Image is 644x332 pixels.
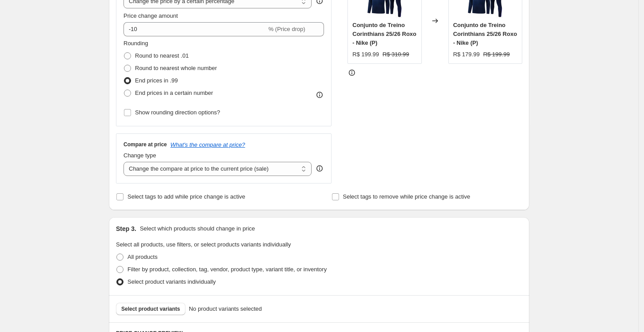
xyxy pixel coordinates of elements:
[135,109,220,116] span: Show rounding direction options?
[483,50,510,59] strike: R$ 199.99
[116,224,136,233] h2: Step 3.
[135,90,213,96] span: End prices in a certain number
[123,22,266,36] input: -15
[123,152,156,159] span: Change type
[189,305,262,313] span: No product variants selected
[140,224,255,233] p: Select which products should change in price
[123,141,167,148] h3: Compare at price
[123,40,148,47] span: Rounding
[127,193,245,200] span: Select tags to add while price change is active
[127,266,327,273] span: Filter by product, collection, tag, vendor, product type, variant title, or inventory
[352,50,379,59] div: R$ 199.99
[453,22,517,46] span: Conjunto de Treino Corinthians 25/26 Roxo - Nike (P)
[453,50,480,59] div: R$ 179.99
[127,254,158,260] span: All products
[116,303,185,315] button: Select product variants
[127,278,216,285] span: Select product variants individually
[135,65,217,71] span: Round to nearest whole number
[352,22,416,46] span: Conjunto de Treino Corinthians 25/26 Roxo - Nike (P)
[135,77,178,84] span: End prices in .99
[343,193,470,200] span: Select tags to remove while price change is active
[123,12,178,19] span: Price change amount
[170,141,245,148] button: What's the compare at price?
[268,26,305,32] span: % (Price drop)
[121,305,180,312] span: Select product variants
[382,50,409,59] strike: R$ 310.99
[315,164,324,173] div: help
[116,241,291,248] span: Select all products, use filters, or select products variants individually
[135,52,189,59] span: Round to nearest .01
